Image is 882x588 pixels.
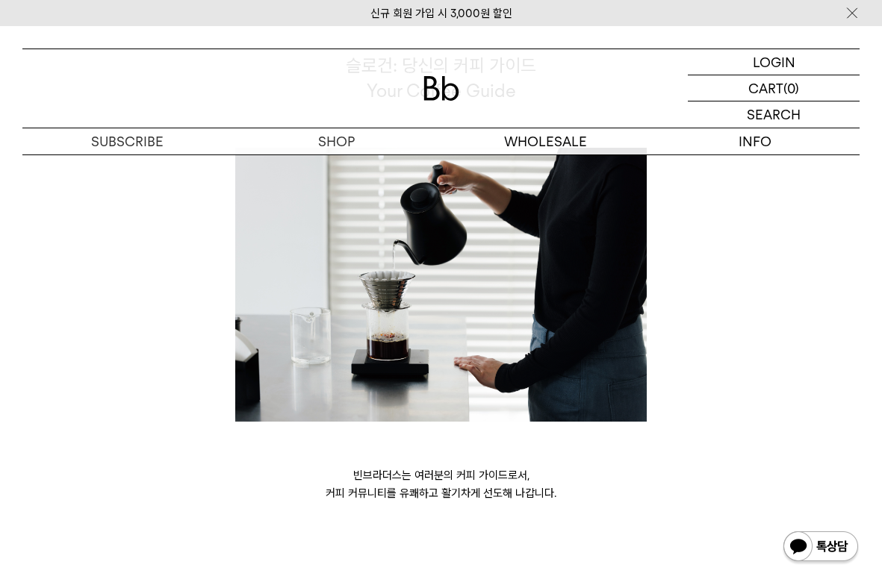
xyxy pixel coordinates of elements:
p: 빈브라더스는 여러분의 커피 가이드로서, 커피 커뮤니티를 유쾌하고 활기차게 선도해 나갑니다. [235,466,647,502]
p: WHOLESALE [441,128,650,154]
p: INFO [650,128,860,154]
p: LOGIN [753,49,795,75]
img: 카카오톡 채널 1:1 채팅 버튼 [782,530,860,566]
img: 로고 [423,76,459,101]
a: SUBSCRIBE [22,128,232,154]
p: (0) [783,75,799,101]
a: LOGIN [688,49,860,75]
a: 신규 회원 가입 시 3,000원 할인 [370,7,512,20]
p: CART [748,75,783,101]
p: SEARCH [747,101,801,128]
a: SHOP [232,128,441,154]
a: CART (0) [688,75,860,101]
